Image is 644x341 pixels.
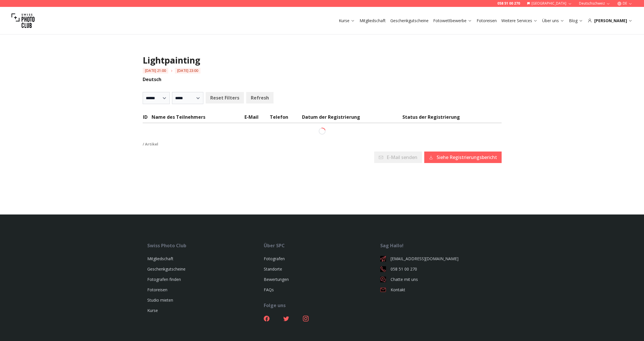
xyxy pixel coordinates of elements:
a: Blog [569,18,583,24]
td: Telefon [270,113,302,123]
button: Geschenkgutscheine [388,17,431,25]
button: Refresh [246,92,274,104]
a: Fotowettbewerbe [433,18,472,24]
td: E-Mail [244,113,269,123]
a: Kontakt [380,287,497,293]
a: Fotografen finden [147,277,181,282]
a: Standorte [264,266,282,272]
a: Kurse [147,308,158,313]
td: ID [143,113,152,123]
a: Geschenkgutscheine [390,18,429,24]
a: Weitere Services [501,18,538,24]
a: Studio mieten [147,297,173,303]
b: / Artikel [143,141,158,147]
a: Mitgliedschaft [147,256,173,261]
td: Datum der Registrierung [302,113,402,123]
div: Folge uns [264,302,380,309]
div: [PERSON_NAME] [588,18,632,24]
a: Fotoreisen [477,18,497,24]
button: Über uns [540,17,567,25]
a: Über uns [542,18,564,24]
td: Status der Registrierung [402,113,501,123]
button: Fotowettbewerbe [431,17,474,25]
td: Name des Teilnehmers [151,113,244,123]
button: Siehe Registrierungsbericht [424,152,502,163]
a: 058 51 00 270 [380,266,497,272]
a: Fotografen [264,256,285,261]
button: Fotoreisen [474,17,499,25]
a: Mitgliedschaft [360,18,386,24]
h1: Lightpainting [143,55,502,66]
a: Bewertungen [264,277,289,282]
button: Kurse [337,17,357,25]
button: Weitere Services [499,17,540,25]
b: Reset Filters [210,94,239,101]
a: Fotoreisen [147,287,167,292]
button: Blog [567,17,585,25]
div: Swiss Photo Club [147,242,264,249]
a: Chatte mit uns [380,277,497,282]
img: Swiss photo club [12,9,35,32]
span: [DATE] 21:00 [143,68,168,74]
a: FAQs [264,287,274,292]
div: Sag Hallo! [380,242,497,249]
a: 058 51 00 270 [497,1,520,6]
button: E-Mail senden [374,152,422,163]
span: [DATE] 23:00 [175,68,200,74]
b: Refresh [251,94,269,101]
a: Geschenkgutscheine [147,266,186,272]
p: Deutsch [143,76,502,83]
a: Kurse [339,18,355,24]
button: Mitgliedschaft [357,17,388,25]
a: [EMAIL_ADDRESS][DOMAIN_NAME] [380,256,497,262]
div: Über SPC [264,242,380,249]
button: Reset Filters [206,92,244,104]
